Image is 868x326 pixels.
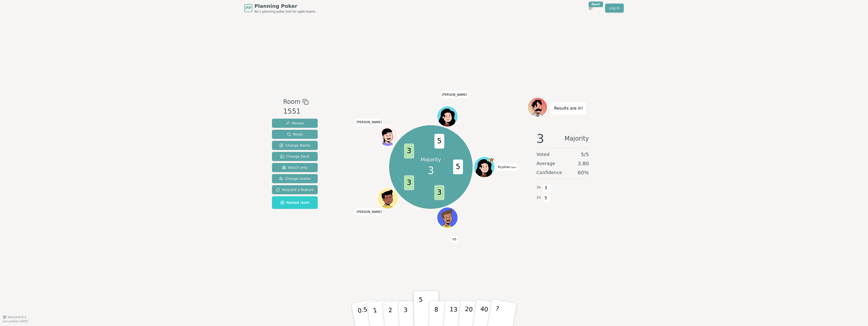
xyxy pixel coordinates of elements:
button: Reveal [272,119,318,128]
span: 2 x [536,195,541,200]
span: Planning Poker [254,3,315,10]
button: Watch only [272,163,318,172]
span: Click to change your name [441,91,468,98]
span: Click to change your name [451,236,458,243]
span: 3 [428,163,434,178]
span: Click to change your name [497,164,518,171]
span: 3.80 [578,160,589,167]
button: Change Avatar [272,174,318,183]
button: Change Name [272,141,318,150]
span: Change Avatar [279,176,311,181]
span: Krystian is the host [489,157,494,162]
span: 3 [404,176,414,190]
button: Click to change your avatar [474,157,494,177]
span: Request a feature [276,187,314,192]
p: Majority [421,156,441,163]
button: Named room [272,196,318,209]
span: Confidence [536,169,562,176]
p: Results are in! [554,105,583,112]
span: 5 [453,160,463,175]
button: Change Deck [272,152,318,161]
button: Request a feature [272,185,318,194]
span: PP [245,5,251,11]
span: 5 / 5 [581,151,589,158]
div: 1551 [283,106,308,117]
span: 3 [434,185,444,200]
span: Version 0.9.2 [8,315,26,319]
span: Reset [287,132,303,137]
span: 3 [404,144,414,158]
span: 3 [543,184,549,192]
span: Last updated: [DATE] [3,320,28,323]
span: 3 x [536,185,541,190]
div: New! [589,2,603,7]
button: Version0.9.2 [3,315,26,319]
a: Log in [605,4,624,13]
span: 3 [536,133,544,145]
span: Watch only [282,165,308,170]
span: Majority [564,133,589,145]
span: Change Name [279,143,310,148]
span: Voted [536,151,550,158]
span: Click to change your name [355,208,383,215]
span: (you) [510,166,517,169]
span: Average [536,160,555,167]
span: Reveal [286,121,304,126]
button: New! [586,4,595,13]
p: 5 [419,296,423,323]
span: 5 [434,134,444,149]
span: 60 % [578,169,589,176]
span: Named room [280,200,309,205]
span: Room [283,97,300,106]
span: No.1 planning poker tool for agile teams [254,10,315,14]
a: PPPlanning PokerNo.1 planning poker tool for agile teams [244,3,315,14]
button: Reset [272,130,318,139]
span: Change Deck [280,154,310,159]
span: 5 [543,194,549,202]
span: Click to change your name [355,119,383,126]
